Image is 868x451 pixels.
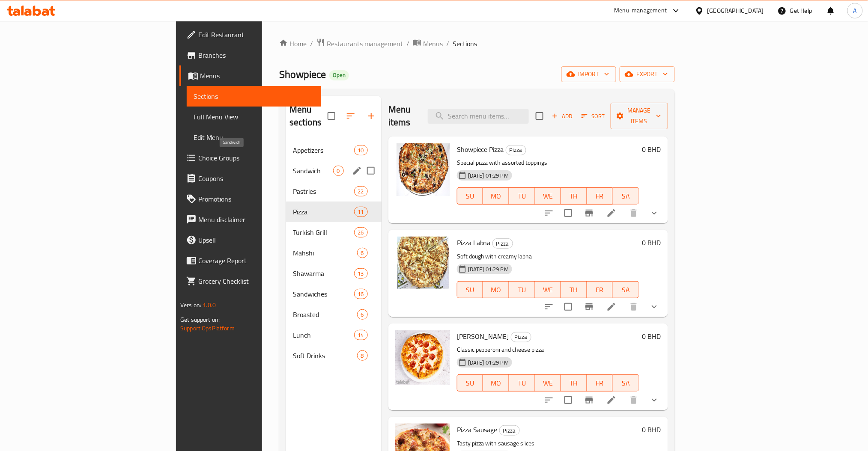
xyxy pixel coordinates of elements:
span: TU [513,190,532,202]
span: Branches [198,50,314,60]
span: WE [539,284,558,296]
img: Pizza Labna [395,237,450,291]
span: Showpiece [279,65,326,84]
button: sort-choices [539,390,559,410]
div: Pizza [492,238,513,249]
span: TH [564,284,584,296]
button: Branch-specific-item [579,297,600,317]
span: MO [486,284,506,296]
span: Pastries [293,186,354,196]
div: items [354,268,368,279]
nav: Menu sections [286,136,382,369]
div: Sandwich0edit [286,160,382,181]
a: Edit Restaurant [179,24,321,45]
span: 1.0.0 [203,300,216,311]
span: Sort [582,111,605,121]
span: TH [564,190,584,202]
span: MO [486,190,506,202]
span: SA [616,284,635,296]
svg: Show Choices [649,302,659,312]
button: WE [535,187,561,205]
a: Sections [187,86,321,107]
h6: 0 BHD [642,143,661,155]
div: Sandwiches16 [286,284,382,304]
span: SA [616,190,635,202]
button: Add [549,110,576,123]
button: delete [623,297,644,317]
span: Pizza Sausage [457,423,498,436]
div: items [357,350,368,361]
span: Sandwiches [293,289,354,299]
a: Edit menu item [606,208,617,218]
a: Upsell [179,230,321,250]
span: 22 [355,187,367,196]
div: items [354,145,368,155]
button: Branch-specific-item [579,390,600,410]
h6: 0 BHD [642,424,661,436]
button: edit [351,164,364,177]
span: Menus [423,39,443,49]
span: Get support on: [180,314,220,325]
p: Classic pepperoni and cheese pizza [457,344,639,355]
a: Coverage Report [179,250,321,271]
span: FR [591,377,610,389]
button: SU [457,374,483,392]
h2: Menu items [388,103,418,129]
p: Special pizza with assorted toppings [457,157,639,168]
a: Full Menu View [187,107,321,127]
div: Pizza [511,332,531,342]
button: WE [535,374,561,392]
span: Appetizers [293,145,354,155]
svg: Show Choices [649,208,659,218]
span: 10 [355,146,367,154]
div: items [354,186,368,196]
span: Edit Menu [194,132,314,142]
span: Sort items [576,110,611,123]
a: Grocery Checklist [179,271,321,291]
button: FR [587,187,613,205]
div: Shawarma [293,268,354,279]
span: Select to update [559,298,577,316]
span: Add item [549,110,576,123]
div: Mahshi6 [286,243,382,263]
nav: breadcrumb [279,38,675,49]
span: [DATE] 01:29 PM [465,359,512,367]
span: Coupons [198,173,314,184]
div: items [354,330,368,340]
button: import [561,66,616,82]
button: WE [535,281,561,298]
div: Pastries22 [286,181,382,202]
p: Tasty pizza with sausage slices [457,438,639,449]
span: SU [461,190,480,202]
button: TH [561,281,587,298]
span: SU [461,284,480,296]
button: TH [561,374,587,392]
span: Choice Groups [198,153,314,163]
button: MO [483,187,509,205]
span: SU [461,377,480,389]
div: Broasted [293,309,357,320]
span: Select to update [559,391,577,409]
span: Coverage Report [198,255,314,266]
button: TU [509,281,535,298]
span: Full Menu View [194,112,314,122]
button: Sort [579,110,607,123]
button: FR [587,281,613,298]
button: MO [483,281,509,298]
div: Appetizers10 [286,140,382,160]
div: Turkish Grill26 [286,222,382,243]
svg: Show Choices [649,395,659,405]
div: Pizza11 [286,202,382,222]
span: [DATE] 01:29 PM [465,265,512,273]
li: / [446,39,449,49]
span: TU [513,377,532,389]
span: 13 [355,270,367,278]
div: Lunch [293,330,354,340]
div: Soft Drinks [293,350,357,361]
span: 26 [355,228,367,237]
button: show more [644,203,665,223]
span: import [568,69,609,80]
